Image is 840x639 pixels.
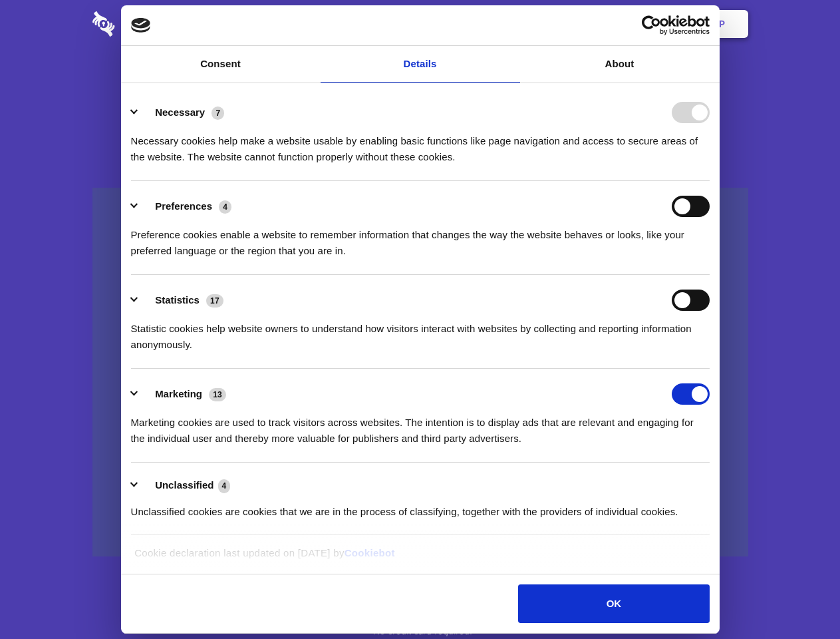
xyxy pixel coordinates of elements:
label: Statistics [155,294,200,306]
a: Usercentrics Cookiebot - opens in a new window [593,15,710,35]
a: Consent [121,46,321,83]
div: Preference cookies enable a website to remember information that changes the way the website beha... [131,217,710,259]
span: 17 [206,294,223,308]
img: logo-wordmark-white-trans-d4663122ce5f474addd5e946df7df03e33cb6a1c49d2221995e7729f52c070b2.svg [92,11,206,37]
a: Login [603,3,661,45]
label: Necessary [155,106,205,118]
div: Statistic cookies help website owners to understand how visitors interact with websites by collec... [131,311,710,353]
span: 13 [209,388,226,401]
a: Cookiebot [345,547,395,558]
iframe: Drift Widget Chat Controller [773,572,824,623]
h1: Eliminate Slack Data Loss. [92,60,748,108]
a: Pricing [390,3,448,45]
button: Marketing (13) [131,383,235,405]
a: About [520,46,720,83]
div: Necessary cookies help make a website usable by enabling basic functions like page navigation and... [131,123,710,165]
button: Statistics (17) [131,290,232,311]
button: Necessary (7) [131,102,233,123]
div: Cookie declaration last updated on [DATE] by [124,545,716,571]
a: Wistia video thumbnail [92,188,748,557]
div: Unclassified cookies are cookies that we are in the process of classifying, together with the pro... [131,494,710,520]
button: Preferences (4) [131,196,240,217]
img: logo [131,18,151,33]
h4: Auto-redaction of sensitive data, encrypted data sharing and self-destructing private chats. Shar... [92,121,748,165]
span: 4 [219,200,231,214]
span: 4 [218,479,231,493]
span: 7 [211,106,224,120]
a: Contact [539,3,601,45]
button: OK [518,584,709,623]
button: Unclassified (4) [131,477,239,494]
div: Marketing cookies are used to track visitors across websites. The intention is to display ads tha... [131,405,710,447]
a: Details [321,46,520,83]
label: Preferences [155,200,212,212]
label: Marketing [155,388,202,399]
